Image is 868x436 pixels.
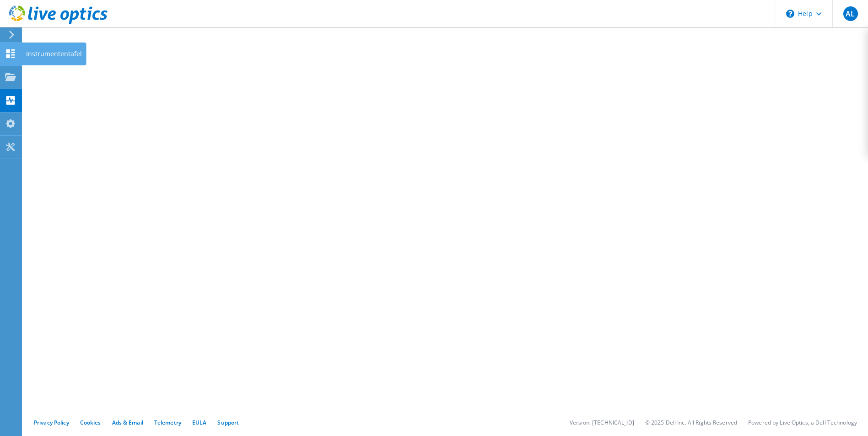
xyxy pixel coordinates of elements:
a: Cookies [80,419,101,426]
span: AL [843,6,858,21]
a: Support [217,419,239,426]
a: EULA [192,419,206,426]
a: Telemetry [154,419,181,426]
div: Instrumententafel [22,43,86,65]
li: Powered by Live Optics, a Dell Technology [748,419,857,426]
svg: \n [786,10,794,18]
a: Privacy Policy [34,419,69,426]
li: Version: [TECHNICAL_ID] [570,419,634,426]
a: Ads & Email [112,419,143,426]
li: © 2025 Dell Inc. All Rights Reserved [645,419,737,426]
